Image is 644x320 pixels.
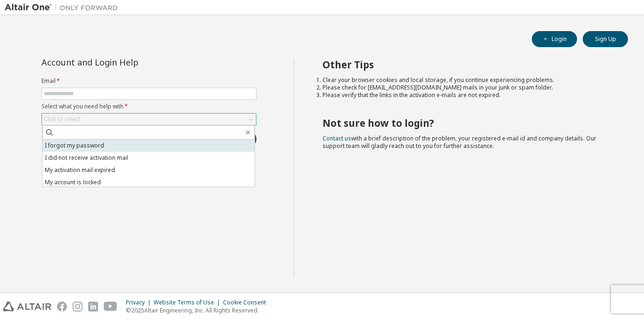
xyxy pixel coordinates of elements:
[41,103,256,110] label: Select what you need help with
[154,299,223,306] div: Website Terms of Use
[322,58,611,71] h2: Other Tips
[126,299,154,306] div: Privacy
[223,299,272,306] div: Cookie Consent
[322,84,611,91] li: Please check for [EMAIL_ADDRESS][DOMAIN_NAME] mails in your junk or spam folder.
[322,76,611,84] li: Clear your browser cookies and local storage, if you continue experiencing problems.
[42,139,255,152] li: I forgot my password
[42,114,256,125] div: Click to select
[3,302,51,312] img: altair_logo.svg
[57,302,67,312] img: facebook.svg
[322,117,611,129] h2: Not sure how to login?
[322,91,611,99] li: Please verify that the links in the activation e-mails are not expired.
[41,58,214,66] div: Account and Login Help
[88,302,98,312] img: linkedin.svg
[126,306,272,314] p: © 2025 Altair Engineering, Inc. All Rights Reserved.
[41,77,256,85] label: Email
[532,31,577,47] button: Login
[322,134,596,150] span: with a brief description of the problem, your registered e-mail id and company details. Our suppo...
[5,3,123,12] img: Altair One
[583,31,628,47] button: Sign Up
[322,134,351,142] a: Contact us
[73,302,83,312] img: instagram.svg
[44,115,81,123] div: Click to select
[104,302,117,312] img: youtube.svg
